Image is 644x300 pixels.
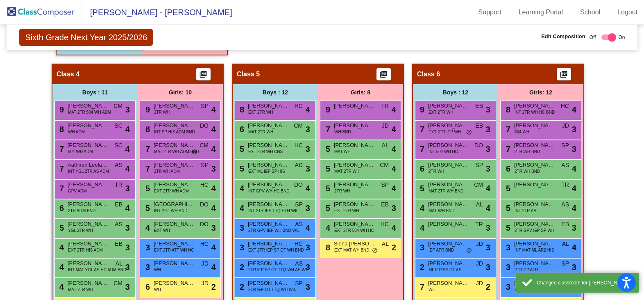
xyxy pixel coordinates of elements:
[392,202,396,214] span: 3
[248,259,289,268] span: [PERSON_NAME]
[125,261,130,273] span: 3
[504,184,510,193] span: 5
[57,125,64,134] span: 8
[196,68,211,80] button: Print Students Details
[418,263,424,272] span: 2
[561,200,569,209] span: AS
[238,125,244,134] span: 6
[475,220,483,229] span: TR
[138,84,223,101] div: Girls: 10
[116,259,122,268] span: AL
[418,105,424,114] span: 9
[52,84,138,101] div: Boys : 11
[392,241,396,254] span: 2
[572,202,576,214] span: 4
[486,182,490,195] span: 4
[306,163,310,175] span: 3
[486,123,490,135] span: 3
[324,105,330,114] span: 9
[202,279,209,288] span: JD
[115,181,122,189] span: TR
[572,143,576,155] span: 3
[68,259,109,268] span: [PERSON_NAME]
[466,129,472,136] span: do_not_disturb_alt
[248,168,285,174] span: EXT ML IEP SP HIS
[428,220,469,228] span: [PERSON_NAME]
[392,103,396,116] span: 4
[248,121,289,130] span: [PERSON_NAME]
[418,223,424,232] span: 4
[143,184,150,193] span: 5
[514,279,555,287] span: [PERSON_NAME]
[125,143,130,155] span: 4
[248,267,309,273] span: 2TR IEP SP OT TTQ WH AS WIL
[572,182,576,195] span: 4
[429,247,454,253] span: IEP AFR BND
[514,121,555,130] span: [PERSON_NAME]
[334,161,375,169] span: [PERSON_NAME]
[306,241,310,254] span: 3
[306,103,310,116] span: 4
[561,161,569,169] span: AS
[200,200,209,209] span: DO
[115,240,122,248] span: EB
[211,123,216,135] span: 4
[428,200,469,208] span: [PERSON_NAME]
[514,102,555,110] span: [PERSON_NAME]
[418,243,424,252] span: 3
[248,161,289,169] span: [PERSON_NAME]
[381,200,389,209] span: EB
[428,102,469,110] span: [PERSON_NAME]
[561,181,569,189] span: TR
[68,102,109,110] span: [PERSON_NAME]
[472,6,508,19] a: Support
[537,279,633,286] div: Changed classroom for Juliette
[324,164,330,173] span: 5
[294,121,303,130] span: CM
[382,121,389,130] span: JD
[475,121,483,130] span: EB
[418,144,424,153] span: 7
[115,121,122,130] span: SC
[392,222,396,234] span: 4
[68,220,109,228] span: [PERSON_NAME]
[211,182,216,195] span: 4
[154,161,195,169] span: [PERSON_NAME]
[154,168,180,174] span: 2TR WH ADM
[238,204,244,213] span: 4
[211,163,216,175] span: 3
[486,103,490,116] span: 3
[429,208,455,214] span: MAT WH BND
[125,241,130,254] span: 3
[515,208,536,214] span: INT 2TR AS
[515,247,554,253] span: INT MAT ML AR2 HIS
[428,279,469,287] span: [PERSON_NAME]
[562,121,569,130] span: JD
[504,223,510,232] span: 5
[514,141,555,149] span: [PERSON_NAME]
[334,208,359,214] span: EXT 2TR WH
[418,204,424,213] span: 4
[68,267,126,273] span: INT MAT YGL AS HC ADM BND
[515,149,540,155] span: 2TR WH BND
[611,6,644,19] a: Logout
[57,243,64,252] span: 4
[380,161,389,169] span: CM
[514,240,555,248] span: [PERSON_NAME]
[82,6,232,19] span: [PERSON_NAME] - [PERSON_NAME]
[248,279,289,287] span: [PERSON_NAME]
[201,102,209,110] span: SP
[429,129,461,135] span: EXT 2TR IEP WH
[514,200,555,208] span: [PERSON_NAME]
[233,84,318,101] div: Boys : 12
[466,247,472,254] span: do_not_disturb_alt
[324,243,330,252] span: 8
[238,105,244,114] span: 8
[143,204,150,213] span: 5
[211,143,216,155] span: 4
[238,144,244,153] span: 5
[154,259,195,268] span: [PERSON_NAME]
[429,109,453,115] span: EXT 2TR WH
[248,149,283,155] span: EXT 2TR WH CNS
[486,202,490,214] span: 4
